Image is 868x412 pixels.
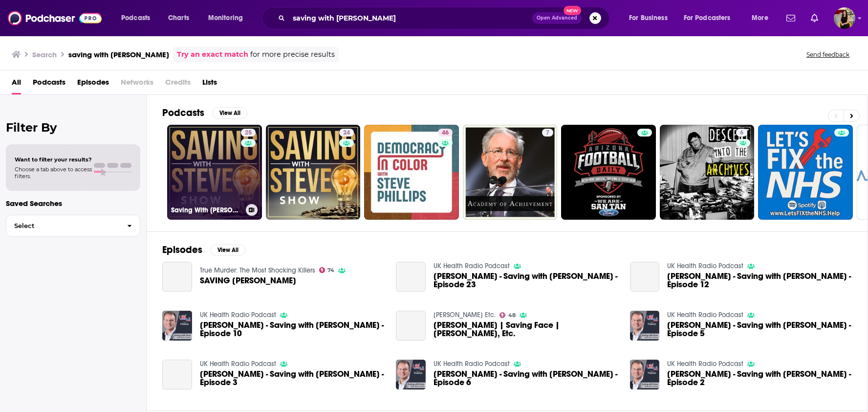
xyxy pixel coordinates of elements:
span: [PERSON_NAME] - Saving with [PERSON_NAME] - Episode 12 [667,272,852,289]
a: Steve Sexton - Saving with Steve - Episode 3 [200,370,385,387]
a: Steve Sexton - Saving with Steve - Episode 6 [434,370,618,387]
a: UK Health Radio Podcast [667,311,743,319]
a: UK Health Radio Podcast [200,311,276,319]
a: Podcasts [33,74,65,94]
h2: Filter By [6,120,140,135]
span: Choose a tab above to access filters. [15,166,92,180]
span: Want to filter your results? [15,156,92,163]
span: 46 [442,128,449,138]
span: New [564,6,581,15]
a: 24 [339,129,354,137]
span: 74 [327,268,334,273]
a: 48 [499,312,516,318]
a: Podchaser - Follow, Share and Rate Podcasts [8,9,102,27]
a: 25 [241,129,256,137]
span: [PERSON_NAME] | Saving Face | [PERSON_NAME], Etc. [434,321,618,338]
a: Steve Sexton - Saving with Steve - Episode 23 [434,272,618,289]
a: UK Health Radio Podcast [667,360,743,368]
button: Send feedback [803,50,852,59]
a: Steve Sexton - Saving with Steve - Episode 23 [396,262,426,292]
a: EpisodesView All [162,244,245,256]
a: 6 [660,125,755,220]
a: 24 [266,125,361,220]
button: View All [212,107,247,119]
span: Open Advanced [537,16,577,21]
a: Steve Sexton - Saving with Steve - Episode 12 [630,262,660,292]
img: Steve Sexton - Saving with Steve - Episode 10 [162,311,192,341]
input: Search podcasts, credits, & more... [289,10,532,26]
span: [PERSON_NAME] - Saving with [PERSON_NAME] - Episode 2 [667,370,852,387]
button: open menu [201,10,256,26]
span: 7 [546,128,549,138]
a: Charts [162,10,195,26]
h3: saving with [PERSON_NAME] [68,50,169,59]
button: Show profile menu [834,7,855,29]
a: Steve Brown Etc. [434,311,496,319]
button: open menu [622,10,680,26]
span: SAVING [PERSON_NAME] [200,276,296,285]
span: for more precise results [250,49,335,60]
h3: Saving With [PERSON_NAME] [171,206,242,214]
a: Try an exact match [177,49,248,60]
img: Steve Sexton - Saving with Steve - Episode 2 [630,360,660,389]
a: UK Health Radio Podcast [434,360,510,368]
span: 25 [245,128,252,138]
a: Steve Sexton - Saving with Steve - Episode 10 [200,321,385,338]
a: Steve Sexton - Saving with Steve - Episode 3 [162,360,192,389]
a: All [12,74,21,94]
span: 6 [740,128,743,138]
a: SAVING ANNIE-Steve Jackson [200,276,296,285]
a: Steve Sexton - Saving with Steve - Episode 2 [667,370,852,387]
span: 24 [343,128,350,138]
span: More [752,11,768,25]
span: 48 [508,313,516,318]
button: Select [6,215,140,237]
div: Search podcasts, credits, & more... [271,7,619,29]
button: open menu [677,10,745,26]
span: [PERSON_NAME] - Saving with [PERSON_NAME] - Episode 10 [200,321,385,338]
a: Steve Sexton - Saving with Steve - Episode 12 [667,272,852,289]
span: Networks [121,74,153,94]
span: Monitoring [208,11,243,25]
button: open menu [114,10,163,26]
a: Episodes [77,74,109,94]
a: 6 [736,129,747,137]
h2: Podcasts [162,107,204,119]
span: [PERSON_NAME] - Saving with [PERSON_NAME] - Episode 23 [434,272,618,289]
span: Charts [168,11,189,25]
h3: Search [32,50,57,59]
span: For Podcasters [684,11,731,25]
a: UK Health Radio Podcast [434,262,510,270]
button: open menu [745,10,781,26]
p: Saved Searches [6,199,140,208]
a: 46 [438,129,453,137]
span: [PERSON_NAME] - Saving with [PERSON_NAME] - Episode 3 [200,370,385,387]
a: 7 [463,125,558,220]
button: View All [210,244,245,256]
img: Steve Sexton - Saving with Steve - Episode 5 [630,311,660,341]
button: Open AdvancedNew [532,12,582,24]
a: SAVING ANNIE-Steve Jackson [162,262,192,292]
span: Podcasts [121,11,150,25]
a: 25Saving With [PERSON_NAME] [167,125,262,220]
a: Lists [202,74,217,94]
span: Credits [165,74,191,94]
span: [PERSON_NAME] - Saving with [PERSON_NAME] - Episode 5 [667,321,852,338]
a: UK Health Radio Podcast [667,262,743,270]
span: For Business [629,11,668,25]
h2: Episodes [162,244,202,256]
a: 7 [542,129,553,137]
img: Steve Sexton - Saving with Steve - Episode 6 [396,360,426,389]
a: UK Health Radio Podcast [200,360,276,368]
span: [PERSON_NAME] - Saving with [PERSON_NAME] - Episode 6 [434,370,618,387]
img: User Profile [834,7,855,29]
a: Aimee Byrd | Saving Face | Steve Brown, Etc. [396,311,426,341]
a: Steve Sexton - Saving with Steve - Episode 5 [667,321,852,338]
